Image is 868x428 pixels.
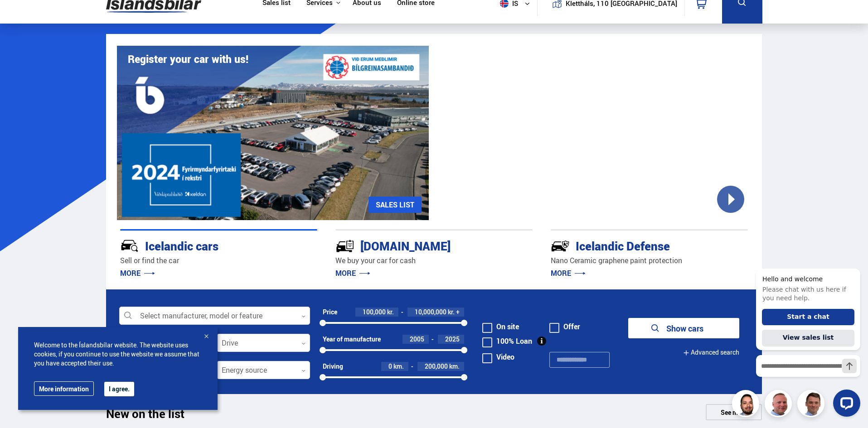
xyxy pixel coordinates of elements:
font: Icelandic cars [145,238,218,254]
font: Icelandic Defense [576,238,670,254]
font: More information [39,385,89,393]
font: km. [393,362,404,370]
font: MORE [335,268,356,278]
font: Welcome to the Íslandsbílar website. The website uses cookies, if you continue to use the website... [34,341,199,367]
font: Advanced search [691,348,739,356]
font: MORE [120,268,141,278]
font: See more [721,408,747,417]
font: New on the list [106,405,184,422]
img: nhp88E3Fdnt1Opn2.png [733,391,761,418]
font: MORE [551,268,571,278]
font: SALES LIST [376,200,414,210]
font: kr. [387,308,394,316]
font: 100,000 [363,308,386,316]
font: km. [449,362,460,370]
font: 10,000,000 [415,308,446,316]
font: Video [496,352,514,362]
img: -Svtn6bYgwAsiwNX.svg [551,236,570,255]
font: I agree. [109,385,130,393]
font: + [456,308,460,316]
a: SALES LIST [369,197,422,213]
a: See more [706,404,762,420]
a: More information [34,381,94,396]
font: 0 [388,362,392,370]
a: MORE [120,268,155,278]
iframe: LiveChat chat widget [749,252,864,424]
font: 2005 [410,335,424,343]
font: 200,000 [425,362,448,370]
img: tr5P-W3DuiFaO7aO.svg [335,236,354,255]
font: Sell ​​or find the car [120,255,179,265]
font: Offer [563,322,580,332]
a: MORE [335,268,370,278]
font: 2025 [445,335,460,343]
button: Show cars [628,318,739,338]
font: On site [496,322,519,332]
a: MORE [551,268,586,278]
font: 100% Loan [496,336,532,346]
img: eKx6w-_Home_640_.png [117,46,429,220]
img: JRvxyua_JYH6wB4c.svg [120,236,139,255]
font: Year of manufacture [323,335,381,343]
button: I agree. [104,382,134,396]
font: Driving [323,362,343,370]
font: We buy your car for cash [335,255,416,265]
font: Register your car with us! [128,52,248,66]
font: Price [323,308,337,316]
font: [DOMAIN_NAME] [360,238,451,254]
font: Show cars [666,323,703,334]
button: Advanced search [683,342,739,363]
font: kr. [448,308,455,316]
font: Nano Ceramic graphene paint protection [551,255,682,265]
